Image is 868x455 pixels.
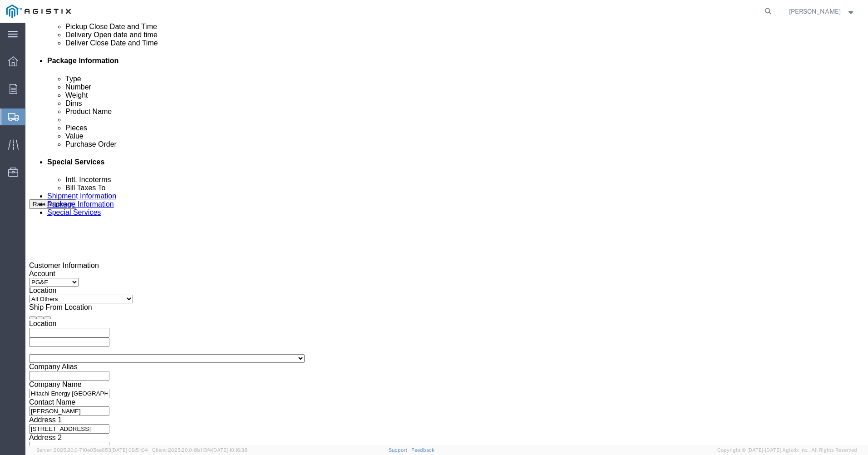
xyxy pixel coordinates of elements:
iframe: FS Legacy Container [25,23,868,445]
span: Matthew Snyder [789,6,841,16]
span: Server: 2025.20.0-710e05ee653 [36,447,148,453]
a: Support [389,447,411,453]
span: [DATE] 10:16:38 [212,447,247,453]
a: Feedback [411,447,434,453]
img: logo [6,5,71,18]
span: Copyright © [DATE]-[DATE] Agistix Inc., All Rights Reserved [717,446,857,454]
button: [PERSON_NAME] [789,6,856,17]
span: Client: 2025.20.0-8b113f4 [152,447,247,453]
span: [DATE] 09:51:04 [111,447,148,453]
